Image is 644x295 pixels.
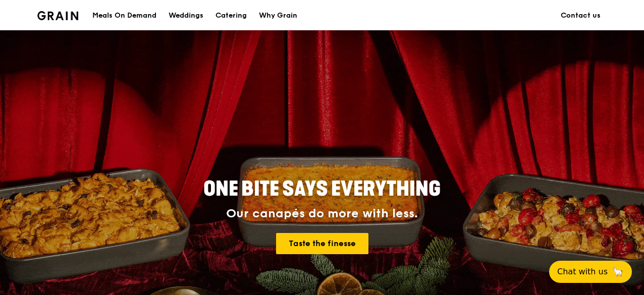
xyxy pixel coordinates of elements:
a: Contact us [555,1,607,31]
span: ONE BITE SAYS EVERYTHING [203,177,441,201]
div: Catering [216,1,247,31]
button: Chat with us🦙 [549,261,632,283]
div: Meals On Demand [92,1,156,31]
div: Weddings [169,1,203,31]
span: 🦙 [612,266,624,278]
div: Why Grain [259,1,297,31]
a: Weddings [163,1,209,31]
div: Our canapés do more with less. [140,207,504,221]
a: Taste the finesse [276,233,368,254]
a: Why Grain [253,1,303,31]
img: Grain [37,11,78,20]
span: Chat with us [557,266,608,278]
a: Catering [209,1,253,31]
